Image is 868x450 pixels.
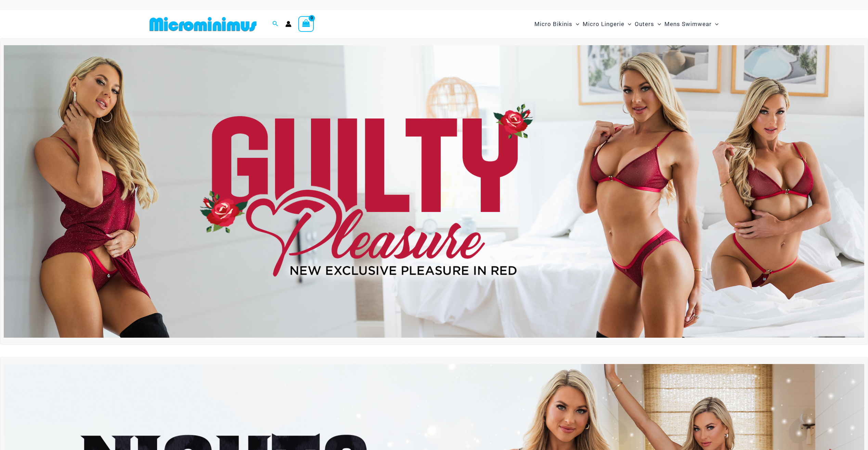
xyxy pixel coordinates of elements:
[285,21,292,27] a: Account icon link
[624,15,631,33] span: Menu Toggle
[272,20,278,28] a: Search icon link
[581,14,633,35] a: Micro LingerieMenu ToggleMenu Toggle
[147,16,259,32] img: MM SHOP LOGO FLAT
[664,15,712,33] span: Mens Swimwear
[572,15,579,33] span: Menu Toggle
[4,45,864,338] img: Guilty Pleasures Red Lingerie
[663,14,720,35] a: Mens SwimwearMenu ToggleMenu Toggle
[635,15,654,33] span: Outers
[298,16,314,32] a: View Shopping Cart, empty
[583,15,624,33] span: Micro Lingerie
[534,15,572,33] span: Micro Bikinis
[633,14,663,35] a: OutersMenu ToggleMenu Toggle
[532,13,722,36] nav: Site Navigation
[712,15,718,33] span: Menu Toggle
[654,15,661,33] span: Menu Toggle
[533,14,581,35] a: Micro BikinisMenu ToggleMenu Toggle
